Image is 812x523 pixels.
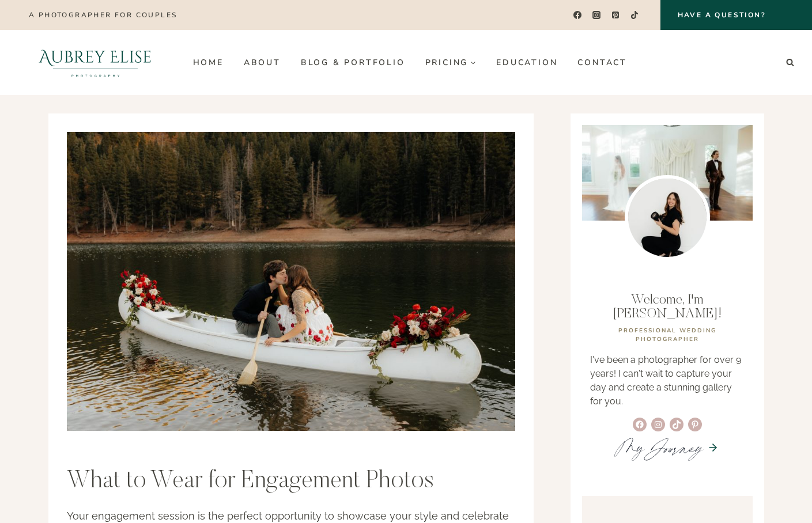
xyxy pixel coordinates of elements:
[590,327,743,344] p: professional WEDDING PHOTOGRAPHER
[616,431,703,464] a: MyJourney
[625,175,710,260] img: Utah wedding photographer Aubrey Williams
[415,53,486,71] a: Pricing
[588,7,605,24] a: Instagram
[568,53,637,71] a: Contact
[29,11,177,19] p: A photographer for couples
[290,53,415,71] a: Blog & Portfolio
[590,353,743,408] p: I've been a photographer for over 9 years! I can't wait to capture your day and create a stunning...
[67,132,515,431] img: What to wear for engagement photos
[233,53,290,71] a: About
[569,7,586,24] a: Facebook
[183,53,233,71] a: Home
[782,55,798,71] button: View Search Form
[590,293,743,321] p: Welcome, I'm [PERSON_NAME]!
[607,7,624,24] a: Pinterest
[626,7,643,24] a: TikTok
[425,58,477,67] span: Pricing
[14,30,177,95] img: Aubrey Elise Photography
[645,431,703,464] em: Journey
[183,53,637,71] nav: Primary
[67,467,515,496] h1: What to Wear for Engagement Photos
[486,53,568,71] a: Education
